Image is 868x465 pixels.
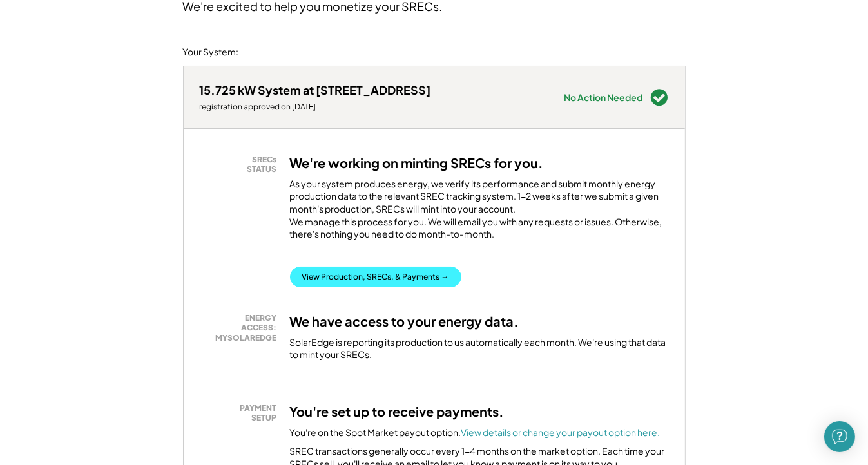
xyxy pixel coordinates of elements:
[206,313,277,343] div: ENERGY ACCESS: MYSOLAREDGE
[824,421,855,452] div: Open Intercom Messenger
[461,426,661,438] a: View details or change your payout option here.
[206,403,277,423] div: PAYMENT SETUP
[564,93,643,102] div: No Action Needed
[290,267,461,287] button: View Production, SRECs, & Payments →
[290,426,661,439] div: You're on the Spot Market payout option.
[290,155,544,171] h3: We're working on minting SRECs for you.
[200,102,431,112] div: registration approved on [DATE]
[290,336,669,361] div: SolarEdge is reporting its production to us automatically each month. We're using that data to mi...
[183,46,239,59] div: Your System:
[206,155,277,175] div: SRECs STATUS
[200,82,431,97] div: 15.725 kW System at [STREET_ADDRESS]
[290,403,505,420] h3: You're set up to receive payments.
[290,178,669,247] div: As your system produces energy, we verify its performance and submit monthly energy production da...
[290,313,519,330] h3: We have access to your energy data.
